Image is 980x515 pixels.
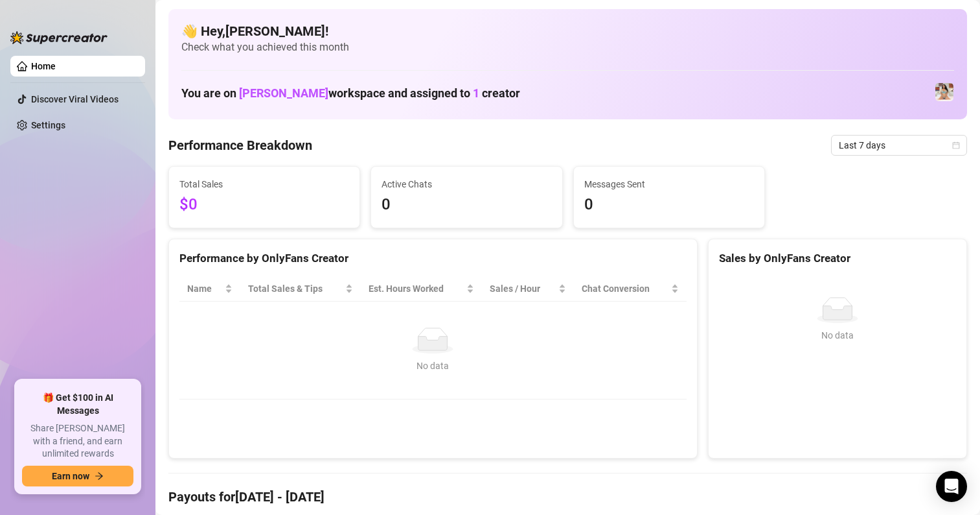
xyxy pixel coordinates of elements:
[473,86,479,100] span: 1
[584,177,754,191] span: Messages Sent
[584,193,754,217] span: 0
[239,86,328,100] span: [PERSON_NAME]
[181,86,520,101] h1: You are on workspace and assigned to creator
[724,328,951,342] div: No data
[10,31,108,44] img: logo-BBDzfeDw.svg
[22,466,133,486] button: Earn nowarrow-right
[179,250,687,267] div: Performance by OnlyFans Creator
[22,392,133,417] span: 🎁 Get $100 in AI Messages
[168,488,967,506] h4: Payouts for [DATE] - [DATE]
[31,94,119,104] a: Discover Viral Videos
[936,471,967,502] div: Open Intercom Messenger
[382,193,551,217] span: 0
[482,276,574,302] th: Sales / Hour
[952,141,960,149] span: calendar
[179,177,349,191] span: Total Sales
[181,40,954,54] span: Check what you achieved this month
[490,281,556,296] span: Sales / Hour
[179,193,349,217] span: $0
[179,276,240,302] th: Name
[95,472,104,481] span: arrow-right
[181,22,954,40] h4: 👋 Hey, [PERSON_NAME] !
[248,281,343,296] span: Total Sales & Tips
[719,250,956,267] div: Sales by OnlyFans Creator
[574,276,687,302] th: Chat Conversion
[369,281,464,296] div: Est. Hours Worked
[192,359,674,373] div: No data
[382,177,551,191] span: Active Chats
[31,120,65,130] a: Settings
[839,136,959,155] span: Last 7 days
[22,422,133,461] span: Share [PERSON_NAME] with a friend, and earn unlimited rewards
[935,83,953,101] img: Ashlyn (@ashlynpeaks)
[168,136,312,154] h4: Performance Breakdown
[52,471,89,481] span: Earn now
[31,61,56,71] a: Home
[582,281,668,296] span: Chat Conversion
[240,276,361,302] th: Total Sales & Tips
[187,281,222,296] span: Name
